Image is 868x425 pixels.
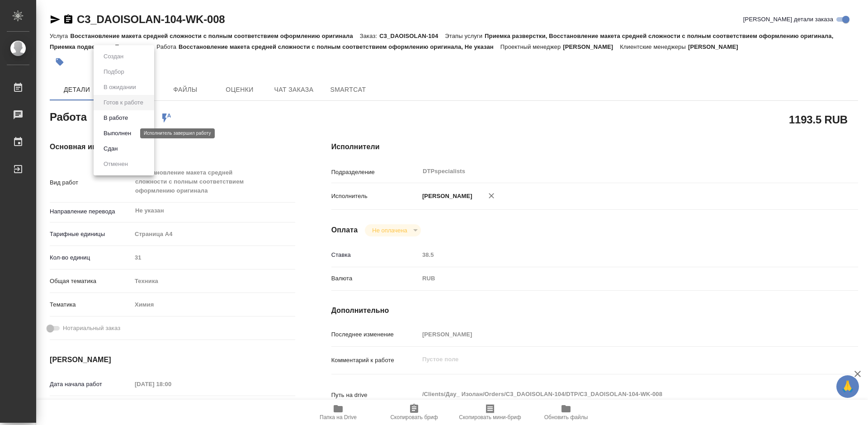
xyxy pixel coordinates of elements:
[101,113,131,123] button: В работе
[101,144,120,154] button: Сдан
[101,52,126,61] button: Создан
[101,82,139,92] button: В ожидании
[101,128,134,138] button: Выполнен
[101,159,131,169] button: Отменен
[101,98,146,108] button: Готов к работе
[101,67,127,77] button: Подбор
